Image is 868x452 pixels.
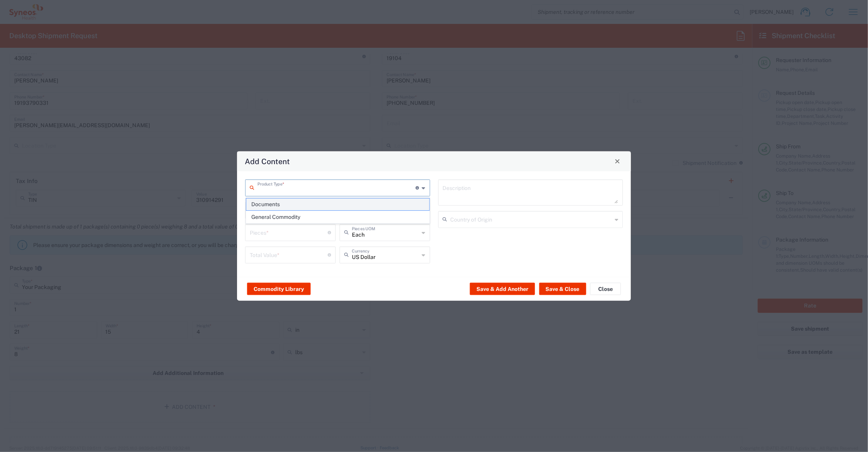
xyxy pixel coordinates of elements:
[612,156,623,166] button: Close
[470,283,535,295] button: Save & Add Another
[246,211,429,223] span: General Commodity
[590,283,621,295] button: Close
[245,156,290,167] h4: Add Content
[247,283,311,295] button: Commodity Library
[246,198,429,210] span: Documents
[539,283,586,295] button: Save & Close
